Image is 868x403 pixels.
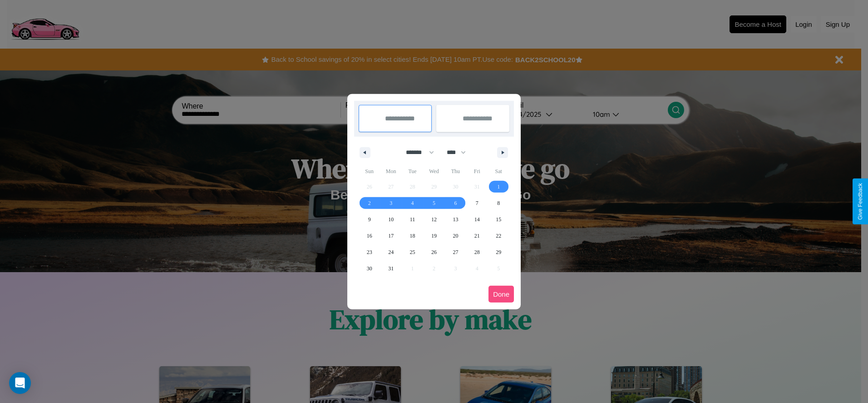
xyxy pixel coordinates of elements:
[488,195,509,211] button: 8
[431,244,437,260] span: 26
[423,211,444,228] button: 12
[359,244,380,260] button: 23
[388,260,394,277] span: 31
[445,164,466,179] span: Thu
[367,260,372,277] span: 30
[445,228,466,244] button: 20
[367,244,372,260] span: 23
[411,195,414,211] span: 4
[488,286,514,303] button: Done
[466,164,488,179] span: Fri
[476,195,478,211] span: 7
[359,260,380,277] button: 30
[359,164,380,179] span: Sun
[497,195,500,211] span: 8
[474,211,480,228] span: 14
[445,195,466,211] button: 6
[466,228,488,244] button: 21
[359,211,380,228] button: 9
[367,228,372,244] span: 16
[402,228,423,244] button: 18
[388,228,394,244] span: 17
[453,244,458,260] span: 27
[488,179,509,195] button: 1
[474,244,480,260] span: 28
[402,244,423,260] button: 25
[380,211,401,228] button: 10
[390,195,392,211] span: 3
[433,195,435,211] span: 5
[402,211,423,228] button: 11
[496,244,501,260] span: 29
[410,228,415,244] span: 18
[445,244,466,260] button: 27
[423,195,444,211] button: 5
[423,228,444,244] button: 19
[453,211,458,228] span: 13
[488,164,509,179] span: Sat
[380,244,401,260] button: 24
[497,179,500,195] span: 1
[466,244,488,260] button: 28
[359,228,380,244] button: 16
[388,211,394,228] span: 10
[9,372,31,394] div: Open Intercom Messenger
[402,164,423,179] span: Tue
[857,183,863,220] div: Give Feedback
[454,195,457,211] span: 6
[359,195,380,211] button: 2
[466,195,488,211] button: 7
[380,260,401,277] button: 31
[431,211,437,228] span: 12
[474,228,480,244] span: 21
[423,244,444,260] button: 26
[368,195,371,211] span: 2
[488,211,509,228] button: 15
[380,228,401,244] button: 17
[380,195,401,211] button: 3
[423,164,444,179] span: Wed
[431,228,437,244] span: 19
[488,244,509,260] button: 29
[380,164,401,179] span: Mon
[402,195,423,211] button: 4
[410,211,415,228] span: 11
[368,211,371,228] span: 9
[466,211,488,228] button: 14
[496,228,501,244] span: 22
[453,228,458,244] span: 20
[445,211,466,228] button: 13
[496,211,501,228] span: 15
[488,228,509,244] button: 22
[388,244,394,260] span: 24
[410,244,415,260] span: 25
